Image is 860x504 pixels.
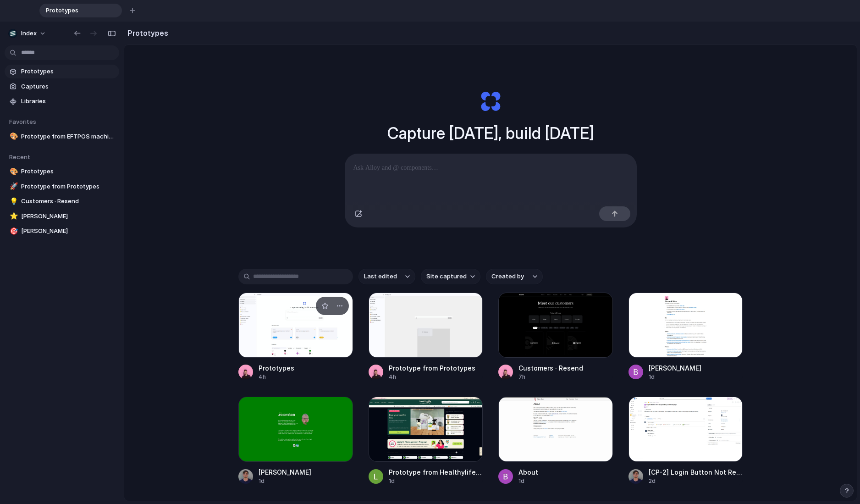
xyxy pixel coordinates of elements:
div: 🎨 [10,131,16,142]
div: Prototype from Prototypes [389,363,475,373]
span: Site captured [426,272,467,281]
a: 🎨Prototype from EFTPOS machines | eCommerce | free quote | Tyro [5,130,119,144]
div: 2d [649,477,743,485]
button: 🎨 [8,167,17,176]
span: Prototypes [21,67,116,76]
a: Prototype from Healthylife & Healthylife Pharmacy (Formerly Superpharmacy)Prototype from Healthyl... [369,397,483,485]
div: [CP-2] Login Button Not Responding on Homepage - Jira [649,467,743,477]
div: 🚀 [10,181,16,192]
div: Prototypes [39,4,122,17]
span: Customers · Resend [21,197,116,206]
a: ⭐[PERSON_NAME] [5,210,119,223]
a: Captures [5,80,119,94]
a: Customers · ResendCustomers · Resend7h [498,293,613,381]
a: Prototype from PrototypesPrototype from Prototypes4h [369,293,483,381]
a: 🎯[PERSON_NAME] [5,224,119,238]
a: Libraries [5,94,119,108]
span: Prototypes [21,167,116,176]
div: 💡 [10,196,16,207]
div: [PERSON_NAME] [259,467,311,477]
button: Site captured [421,269,480,284]
div: 🎯 [10,226,16,237]
a: Leo Denham[PERSON_NAME]1d [238,397,353,485]
div: Customers · Resend [518,363,583,373]
span: Prototypes [42,6,107,15]
div: 4h [259,373,294,381]
button: Created by [486,269,543,284]
span: [PERSON_NAME] [21,212,116,221]
div: 1d [649,373,701,381]
span: Libraries [21,97,116,106]
span: Recent [9,153,30,161]
h2: Prototypes [124,28,168,39]
button: Last edited [358,269,415,284]
span: Last edited [364,272,397,281]
span: [PERSON_NAME] [21,227,116,236]
a: 🎨Prototypes [5,165,119,178]
div: Prototypes [259,363,294,373]
div: Prototype from Healthylife & Healthylife Pharmacy (Formerly Superpharmacy) [389,467,483,477]
button: 💡 [8,197,17,206]
div: 1d [259,477,311,485]
button: 🎯 [8,227,17,236]
button: ⭐ [8,212,17,221]
a: 🚀Prototype from Prototypes [5,180,119,194]
a: Simon Kubica[PERSON_NAME]1d [628,293,743,381]
a: PrototypesPrototypes4h [238,293,353,381]
div: 1d [518,477,538,485]
span: Created by [491,272,524,281]
button: 🚀 [8,182,17,191]
div: About [518,467,538,477]
span: Prototype from EFTPOS machines | eCommerce | free quote | Tyro [21,132,116,141]
div: [PERSON_NAME] [649,363,701,373]
div: 1d [389,477,483,485]
a: Prototypes [5,65,119,78]
a: [CP-2] Login Button Not Responding on Homepage - Jira[CP-2] Login Button Not Responding on Homepa... [628,397,743,485]
span: Favorites [9,118,36,125]
a: 💡Customers · Resend [5,194,119,208]
span: Index [21,29,37,38]
div: ⭐ [10,211,16,222]
div: 4h [389,373,475,381]
button: 🎨 [8,132,17,141]
span: Prototype from Prototypes [21,182,116,191]
div: 🎨 [10,166,16,177]
span: Captures [21,82,116,91]
button: Index [5,26,51,41]
a: AboutAbout1d [498,397,613,485]
div: 7h [518,373,583,381]
h1: Capture [DATE], build [DATE] [387,121,594,145]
